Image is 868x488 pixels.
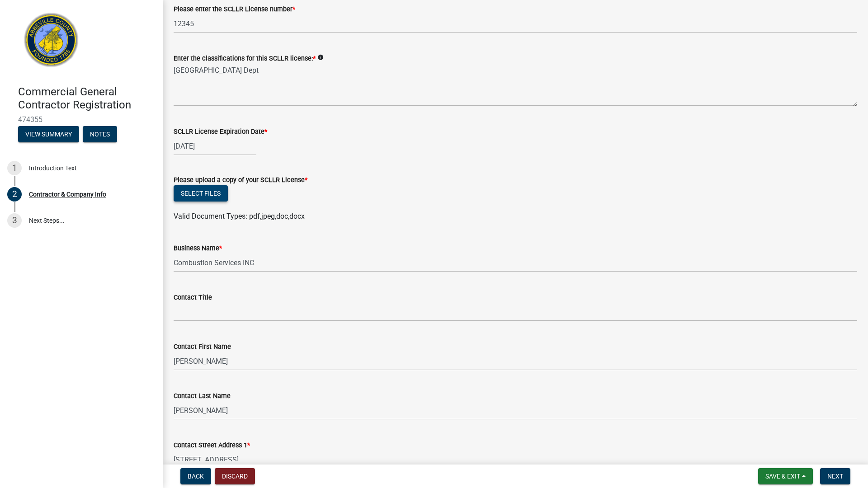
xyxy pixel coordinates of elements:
[174,442,250,449] label: Contact Street Address 1
[18,115,145,124] span: 474355
[188,473,204,480] span: Back
[174,129,267,135] label: SCLLR License Expiration Date
[7,161,22,175] div: 1
[174,212,305,221] span: Valid Document Types: pdf,jpeg,doc,docx
[83,126,117,142] button: Notes
[174,137,256,155] input: mm/dd/yyyy
[174,344,231,350] label: Contact First Name
[18,131,79,138] wm-modal-confirm: Summary
[174,393,231,399] label: Contact Last Name
[180,468,211,484] button: Back
[827,473,843,480] span: Next
[174,245,222,252] label: Business Name
[174,177,307,183] label: Please upload a copy of your SCLLR License
[820,468,850,484] button: Next
[29,191,106,197] div: Contractor & Company Info
[758,468,813,484] button: Save & Exit
[215,468,255,484] button: Discard
[18,85,156,112] h4: Commercial General Contractor Registration
[29,165,77,171] div: Introduction Text
[18,9,85,76] img: Abbeville County, South Carolina
[174,295,212,301] label: Contact Title
[174,185,228,202] button: Select files
[7,213,22,228] div: 3
[317,54,324,61] i: info
[765,473,800,480] span: Save & Exit
[83,131,117,138] wm-modal-confirm: Notes
[7,187,22,202] div: 2
[18,126,79,142] button: View Summary
[174,6,295,13] label: Please enter the SCLLR License number
[174,56,316,62] label: Enter the classifications for this SCLLR license:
